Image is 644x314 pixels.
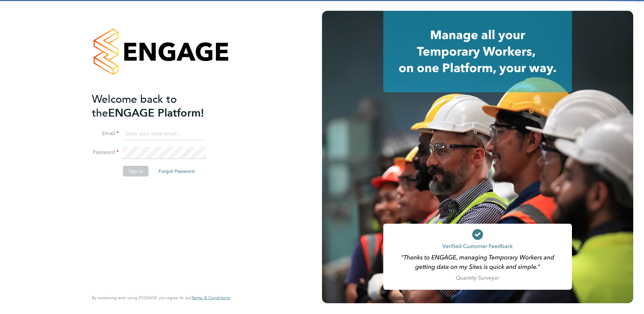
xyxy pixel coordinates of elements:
[92,295,230,301] span: By accessing and using ENGAGE you agree to our
[123,128,206,140] input: Enter your work email...
[92,92,223,120] h2: ENGAGE Platform!
[191,295,230,301] a: Terms & Conditions
[92,149,119,156] label: Password
[92,130,119,137] label: Email
[153,166,200,177] button: Forgot Password
[92,93,177,120] span: Welcome back to the
[123,166,149,177] button: Sign In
